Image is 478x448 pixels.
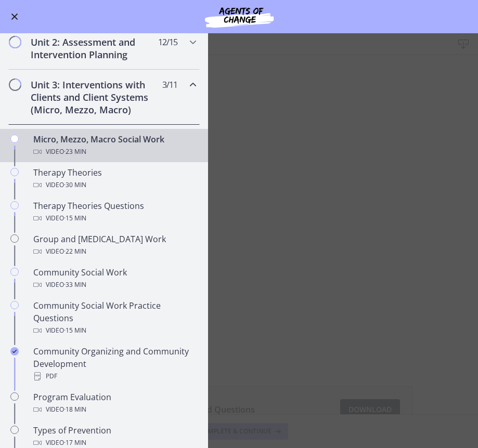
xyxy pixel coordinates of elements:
button: Enable menu [8,10,21,23]
div: Video [33,279,196,291]
img: Agents of Change Social Work Test Prep [177,4,302,29]
div: PDF [33,370,196,383]
span: · 18 min [64,403,86,416]
div: Video [33,179,196,191]
div: Group and [MEDICAL_DATA] Work [33,233,196,258]
div: Community Social Work [33,266,196,291]
span: · 30 min [64,179,86,191]
div: Video [33,403,196,416]
div: Therapy Theories [33,166,196,191]
div: Community Social Work Practice Questions [33,299,196,337]
span: · 33 min [64,279,86,291]
div: Video [33,212,196,225]
div: Program Evaluation [33,391,196,416]
div: Micro, Mezzo, Macro Social Work [33,133,196,158]
span: · 22 min [64,245,86,258]
span: · 23 min [64,146,86,158]
h2: Unit 2: Assessment and Intervention Planning [31,36,158,61]
span: · 15 min [64,324,86,337]
span: 12 / 15 [158,36,177,48]
div: Community Organizing and Community Development [33,345,196,383]
span: 3 / 11 [162,78,177,91]
div: Video [33,146,196,158]
div: Video [33,324,196,337]
span: · 15 min [64,212,86,225]
div: Video [33,245,196,258]
i: Completed [10,347,19,355]
h2: Unit 3: Interventions with Clients and Client Systems (Micro, Mezzo, Macro) [31,78,158,116]
div: Therapy Theories Questions [33,200,196,225]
